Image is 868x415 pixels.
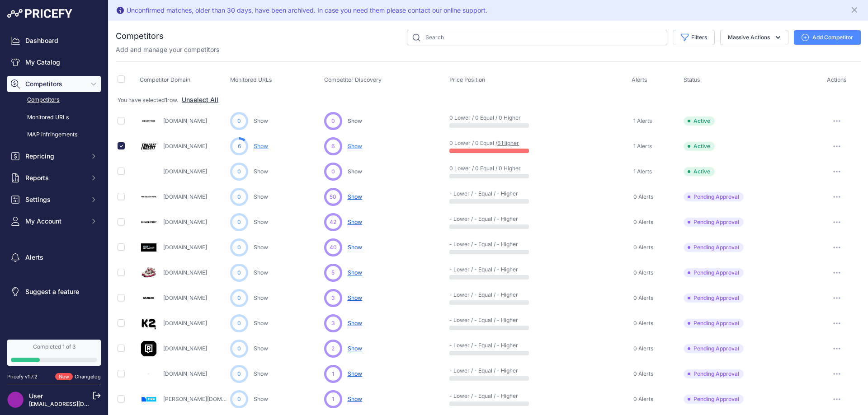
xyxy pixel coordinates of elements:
[163,294,207,301] a: [DOMAIN_NAME]
[632,76,647,83] span: Alerts
[633,193,653,201] span: 0 Alerts
[449,190,507,197] p: - Lower / - Equal / - Higher
[237,218,241,226] span: 0
[254,143,268,149] a: Show
[684,369,744,378] span: Pending Approval
[163,269,207,276] a: [DOMAIN_NAME]
[633,244,653,251] span: 0 Alerts
[348,269,362,276] span: Show
[163,117,207,124] a: [DOMAIN_NAME]
[7,127,101,143] a: MAP infringements
[633,396,653,403] span: 0 Alerts
[684,319,744,328] span: Pending Approval
[331,319,335,327] span: 3
[449,392,507,400] p: - Lower / - Equal / - Higher
[684,142,715,151] span: Active
[7,110,101,126] a: Monitored URLs
[684,192,744,201] span: Pending Approval
[7,54,101,70] a: My Catalog
[25,152,85,161] span: Repricing
[633,345,653,352] span: 0 Alerts
[254,320,268,326] a: Show
[449,266,507,273] p: - Lower / - Equal / - Higher
[237,345,241,353] span: 0
[7,373,38,381] div: Pricefy v1.7.2
[348,143,362,149] span: Show
[7,170,101,186] button: Reports
[254,345,268,352] a: Show
[163,345,207,352] a: [DOMAIN_NAME]
[348,117,362,124] span: Show
[348,370,362,377] span: Show
[632,167,652,176] a: 1 Alerts
[331,294,335,302] span: 3
[449,367,507,374] p: - Lower / - Equal / - Higher
[7,76,101,92] button: Competitors
[449,342,507,349] p: - Lower / - Equal / - Higher
[75,373,101,380] a: Changelog
[163,193,207,200] a: [DOMAIN_NAME]
[29,392,43,400] a: User
[331,168,335,176] span: 0
[237,243,241,252] span: 0
[497,140,519,146] a: 6 Higher
[254,269,268,276] a: Show
[237,395,241,403] span: 0
[449,140,507,147] p: 0 Lower / 0 Equal /
[116,30,164,42] h2: Competitors
[331,269,335,277] span: 5
[254,396,268,402] a: Show
[55,373,73,381] span: New
[237,269,241,277] span: 0
[163,168,207,175] a: [DOMAIN_NAME]
[237,168,241,176] span: 0
[449,215,507,223] p: - Lower / - Equal / - Higher
[850,4,861,14] button: Close
[449,241,507,248] p: - Lower / - Equal / - Higher
[7,33,101,49] a: Dashboard
[140,76,190,83] span: Competitor Domain
[348,219,362,225] span: Show
[633,370,653,378] span: 0 Alerts
[633,219,653,226] span: 0 Alerts
[684,76,700,83] span: Status
[163,219,207,225] a: [DOMAIN_NAME]
[794,30,861,45] button: Add Competitor
[7,148,101,164] button: Repricing
[163,244,207,251] a: [DOMAIN_NAME]
[348,320,362,326] span: Show
[348,193,362,200] span: Show
[237,319,241,327] span: 0
[163,396,251,402] a: [PERSON_NAME][DOMAIN_NAME]
[29,401,123,407] a: [EMAIL_ADDRESS][DOMAIN_NAME]
[7,92,101,108] a: Competitors
[449,165,507,172] p: 0 Lower / 0 Equal / 0 Higher
[684,395,744,404] span: Pending Approval
[449,317,507,324] p: - Lower / - Equal / - Higher
[237,117,241,125] span: 0
[348,396,362,402] span: Show
[238,142,241,150] span: 6
[633,320,653,327] span: 0 Alerts
[7,33,101,329] nav: Sidebar
[330,218,336,226] span: 42
[254,168,268,175] a: Show
[324,76,382,83] span: Competitor Discovery
[684,117,715,126] span: Active
[684,294,744,303] span: Pending Approval
[25,195,85,204] span: Settings
[633,269,653,276] span: 0 Alerts
[237,193,241,201] span: 0
[684,268,744,277] span: Pending Approval
[230,76,272,83] span: Monitored URLs
[684,243,744,252] span: Pending Approval
[348,345,362,352] span: Show
[331,142,335,150] span: 6
[254,294,268,301] a: Show
[116,45,219,54] p: Add and manage your competitors
[7,191,101,208] button: Settings
[7,340,101,366] a: Completed 1 of 3
[720,30,788,45] button: Massive Actions
[633,117,652,125] span: 1 Alerts
[182,95,218,104] button: Unselect All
